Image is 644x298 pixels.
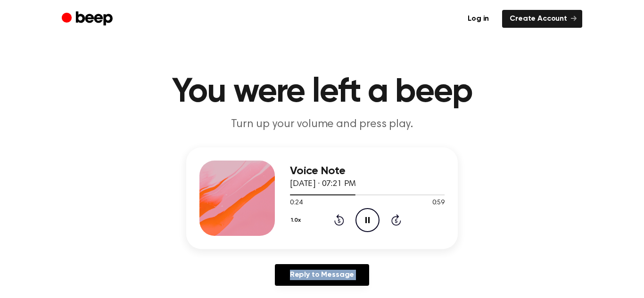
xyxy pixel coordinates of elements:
[502,10,582,28] a: Create Account
[290,180,356,188] span: [DATE] · 07:21 PM
[290,212,305,228] button: 1.0x
[141,117,503,132] p: Turn up your volume and press play.
[81,75,563,109] h1: You were left a beep
[432,198,445,208] span: 0:59
[275,264,369,286] a: Reply to Message
[62,10,115,28] a: Beep
[290,198,302,208] span: 0:24
[290,165,445,177] h3: Voice Note
[460,10,496,28] a: Log in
